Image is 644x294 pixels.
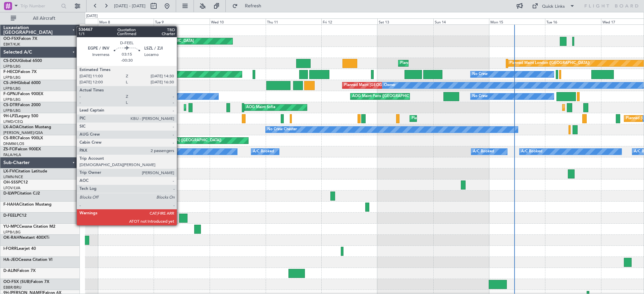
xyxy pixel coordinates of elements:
a: LFOV/LVA [3,186,20,191]
span: F-GPNJ [3,92,18,96]
a: LFMD/CEQ [3,119,23,124]
div: Planned Maint Sofia [564,102,598,113]
div: AOG Maint Sofia [246,102,275,113]
span: YU-MPC [3,225,19,229]
div: Sat 13 [377,18,433,24]
div: Tue 9 [154,18,210,24]
div: Owner [384,80,395,90]
a: D-ILWPCitation CJ2 [3,192,40,196]
a: HA-JEOCessna Citation VI [3,258,52,262]
span: [DATE] - [DATE] [114,3,146,9]
a: LFPB/LBG [3,64,21,69]
span: D-FEEL [3,214,17,218]
div: Planned Maint [GEOGRAPHIC_DATA] ([GEOGRAPHIC_DATA]) [344,80,450,90]
a: F-HECDFalcon 7X [3,70,37,74]
div: Planned Maint Kortrijk-[GEOGRAPHIC_DATA] [116,36,194,46]
span: D-ILWP [3,192,17,196]
span: CS-RRC [3,136,18,140]
span: OK-RAH [3,236,19,240]
div: Sun 14 [433,18,489,24]
a: LFPB/LBG [3,230,21,235]
span: HA-JEO [3,258,18,262]
span: LX-AOA [3,125,19,129]
div: No Crew [81,91,96,101]
a: EBBR/BRU [3,285,21,290]
a: F-HAHACitation Mustang [3,203,52,207]
a: F-GPNJFalcon 900EX [3,92,43,96]
div: Planned Maint London ([GEOGRAPHIC_DATA]) [509,58,590,68]
div: Fri 12 [321,18,377,24]
div: A/C Booked [253,147,274,157]
span: OH-SSS [3,180,18,185]
div: A/C Booked [142,147,163,157]
span: CS-JHH [3,81,18,85]
div: No Crew Chester [267,125,297,135]
span: D-ALIN [3,269,17,273]
div: No Crew [472,69,488,79]
a: LFPB/LBG [3,108,21,113]
a: [PERSON_NAME]/QSA [3,130,43,135]
div: A/C Booked [127,147,148,157]
span: 9H-LPZ [3,114,17,118]
a: 9H-LPZLegacy 500 [3,114,38,118]
span: CS-DTR [3,103,18,107]
a: LFPB/LBG [3,97,21,102]
a: CS-JHHGlobal 6000 [3,81,41,85]
button: Quick Links [529,1,578,11]
span: I-FORR [3,247,17,251]
div: Mon 8 [98,18,154,24]
span: CS-DOU [3,59,19,63]
a: D-ALINFalcon 7X [3,269,36,273]
div: Thu 11 [266,18,322,24]
a: LFPB/LBG [3,75,21,80]
a: OO-FSXFalcon 7X [3,37,37,41]
span: F-HAHA [3,203,19,207]
div: Planned Maint Cannes ([GEOGRAPHIC_DATA]) [412,114,491,124]
a: LFPB/LBG [3,86,21,91]
div: Planned Maint [GEOGRAPHIC_DATA] ([GEOGRAPHIC_DATA]) [400,58,506,68]
div: Planned Maint [GEOGRAPHIC_DATA] ([GEOGRAPHIC_DATA]) [116,136,221,146]
div: A/C Booked [75,147,97,157]
a: YU-MPCCessna Citation M2 [3,225,55,229]
a: ZS-FCIFalcon 900EX [3,147,41,151]
button: All Aircraft [7,13,73,24]
div: A/C Booked [521,147,542,157]
a: CS-DOUGlobal 6500 [3,59,42,63]
div: No Crew [472,91,488,101]
div: [DATE] [86,13,98,19]
span: All Aircraft [17,16,71,21]
span: Refresh [239,4,267,8]
a: I-FORRLearjet 40 [3,247,36,251]
div: Quick Links [542,3,565,10]
span: ZS-FCI [3,147,15,151]
a: OO-FSX (SUB)Falcon 7X [3,280,49,284]
a: OH-SSSPC12 [3,180,28,185]
a: OK-RAHNextant 400XTi [3,236,49,240]
span: OO-FSX (SUB) [3,280,31,284]
a: LX-FVICitation Latitude [3,169,47,173]
a: EBKT/KJK [3,42,20,47]
a: FALA/HLA [3,152,21,157]
a: D-FEELPC12 [3,214,26,218]
div: Tue 16 [545,18,601,24]
button: Refresh [229,1,269,11]
span: OO-FSX [3,37,19,41]
div: Mon 15 [489,18,545,24]
div: Wed 10 [210,18,266,24]
span: F-HECD [3,70,18,74]
div: AOG Maint Paris ([GEOGRAPHIC_DATA]) [352,91,423,101]
div: A/C Booked [473,147,494,157]
span: LX-FVI [3,169,15,173]
div: Planned Maint [GEOGRAPHIC_DATA] ([GEOGRAPHIC_DATA]) [113,58,219,68]
input: Trip Number [20,1,59,11]
a: LX-AOACitation Mustang [3,125,51,129]
a: CS-RRCFalcon 900LX [3,136,43,140]
div: Planned Maint Mugla ([GEOGRAPHIC_DATA]) [186,102,264,113]
a: LFMN/NCE [3,174,23,179]
a: DNMM/LOS [3,141,24,146]
a: CS-DTRFalcon 2000 [3,103,41,107]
